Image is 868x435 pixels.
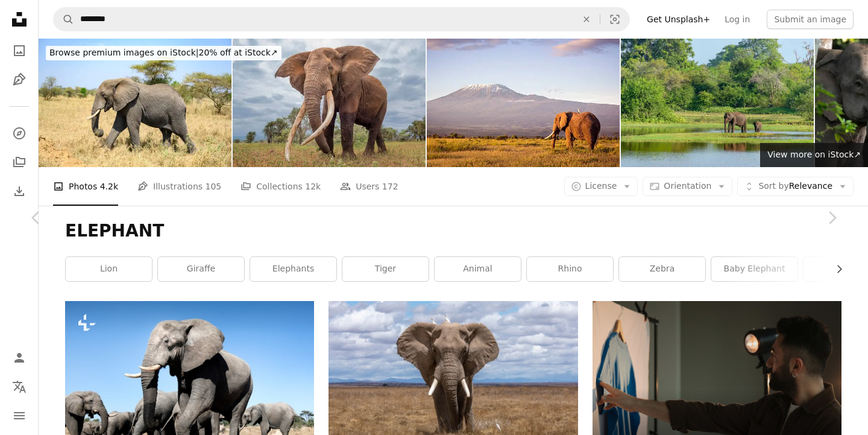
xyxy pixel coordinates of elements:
[7,346,31,370] a: Log in / Sign up
[342,257,429,281] a: tiger
[796,160,868,276] a: Next
[737,177,854,196] button: Sort byRelevance
[640,10,717,29] a: Get Unsplash+
[54,8,74,31] button: Search Unsplash
[758,180,832,192] span: Relevance
[49,48,198,57] span: Browse premium images on iStock |
[585,181,617,191] span: License
[250,257,336,281] a: elephants
[621,39,814,167] img: Mother and baby elephant
[340,167,398,206] a: Users 172
[600,8,629,31] button: Visual search
[66,257,152,281] a: lion
[7,68,31,92] a: Illustrations
[643,177,732,196] button: Orientation
[329,366,577,376] a: elephant walking during daytime
[435,257,521,281] a: animal
[7,121,31,145] a: Explore
[39,39,289,68] a: Browse premium images on iStock|20% off at iStock↗
[664,181,711,191] span: Orientation
[427,39,620,167] img: Elephant and Kilimanjaro
[53,7,630,31] form: Find visuals sitewide
[758,181,788,191] span: Sort by
[767,10,854,29] button: Submit an image
[7,404,31,428] button: Menu
[767,150,861,159] span: View more on iStock ↗
[305,180,321,193] span: 12k
[206,180,222,193] span: 105
[65,378,314,389] a: Elephants at a waterhole
[382,180,398,193] span: 172
[65,220,841,242] h1: ELEPHANT
[7,150,31,174] a: Collections
[760,143,868,167] a: View more on iStock↗
[7,375,31,399] button: Language
[158,257,244,281] a: giraffe
[233,39,426,167] img: Big tusker Craig in Amboseli, Kenya with a clouded sky in the background
[564,177,638,196] button: License
[573,8,600,31] button: Clear
[137,167,221,206] a: Illustrations 105
[7,39,31,63] a: Photos
[39,39,231,167] img: African elephant on the move, Serengeti National Park
[711,257,797,281] a: baby elephant
[717,10,757,29] a: Log in
[49,48,278,57] span: 20% off at iStock ↗
[619,257,705,281] a: zebra
[241,167,321,206] a: Collections 12k
[527,257,613,281] a: rhino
